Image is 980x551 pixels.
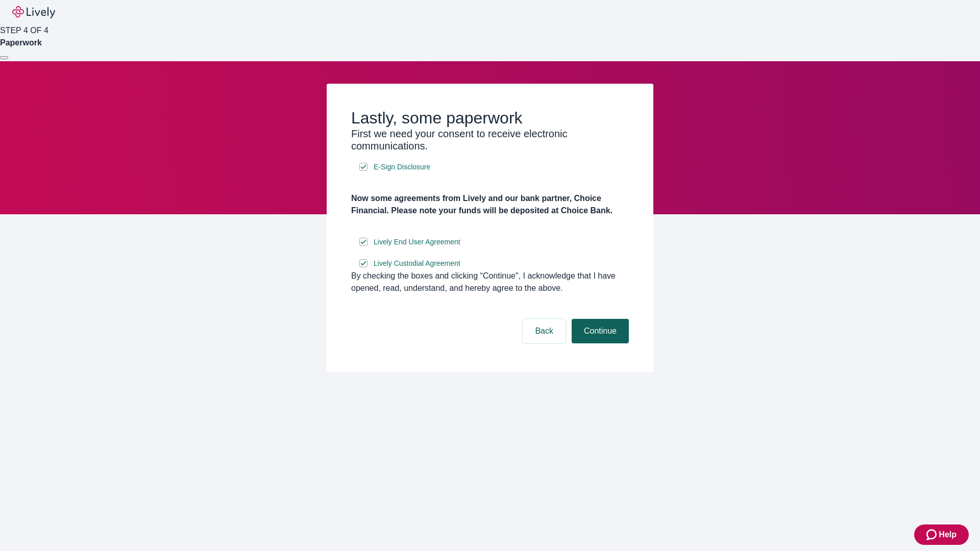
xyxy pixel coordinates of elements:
span: Help [939,529,957,541]
span: Lively End User Agreement [374,237,460,247]
span: Lively Custodial Agreement [374,258,460,269]
button: Back [523,319,566,343]
div: By checking the boxes and clicking “Continue", I acknowledge that I have opened, read, understand... [351,270,629,294]
a: e-sign disclosure document [372,161,432,173]
button: Zendesk support iconHelp [914,524,969,545]
a: e-sign disclosure document [372,257,462,270]
a: e-sign disclosure document [372,236,462,248]
h2: Lastly, some paperwork [351,108,629,128]
svg: Zendesk support icon [926,529,939,541]
button: Continue [572,319,629,343]
h3: First we need your consent to receive electronic communications. [351,128,629,152]
span: E-Sign Disclosure [374,162,430,172]
h4: Now some agreements from Lively and our bank partner, Choice Financial. Please note your funds wi... [351,192,629,217]
img: Lively [12,6,55,18]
